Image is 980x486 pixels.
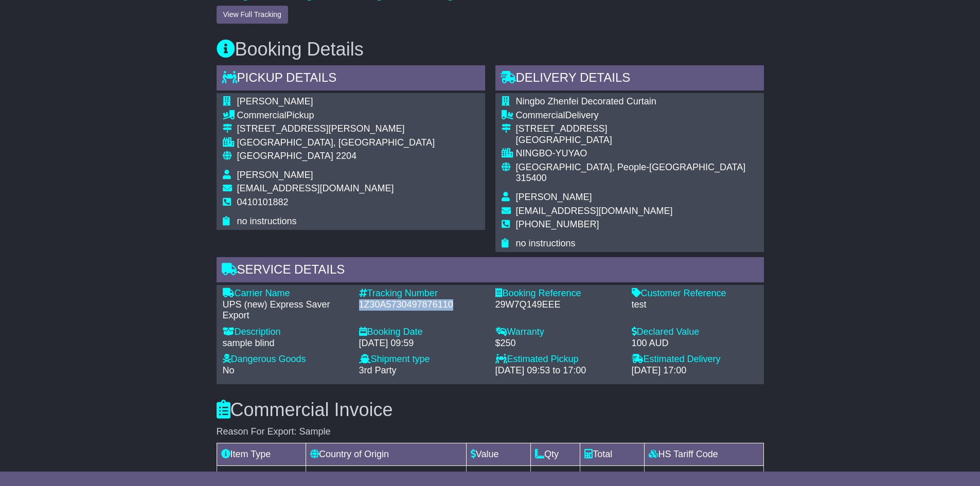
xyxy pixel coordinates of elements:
[223,288,349,299] div: Carrier Name
[237,183,394,193] span: [EMAIL_ADDRESS][DOMAIN_NAME]
[632,354,758,365] div: Estimated Delivery
[237,110,287,120] span: Commercial
[217,39,764,60] h3: Booking Details
[516,148,758,159] div: NINGBO-YUYAO
[237,197,289,207] span: 0410101882
[359,354,485,365] div: Shipment type
[217,65,485,93] div: Pickup Details
[516,162,746,172] span: [GEOGRAPHIC_DATA], People-[GEOGRAPHIC_DATA]
[223,299,349,321] div: UPS (new) Express Saver Export
[495,365,621,376] div: [DATE] 09:53 to 17:00
[237,123,435,135] div: [STREET_ADDRESS][PERSON_NAME]
[237,110,435,121] div: Pickup
[359,327,485,338] div: Booking Date
[336,151,357,161] span: 2204
[223,354,349,365] div: Dangerous Goods
[632,365,758,376] div: [DATE] 17:00
[495,327,621,338] div: Warranty
[237,137,435,149] div: [GEOGRAPHIC_DATA], [GEOGRAPHIC_DATA]
[580,443,645,465] td: Total
[359,299,485,311] div: 1Z30A5730497876110
[237,216,297,226] span: no instructions
[466,443,530,465] td: Value
[223,327,349,338] div: Description
[516,110,565,120] span: Commercial
[495,338,621,349] div: $250
[359,288,485,299] div: Tracking Number
[495,299,621,311] div: 29W7Q149EEE
[223,365,235,375] span: No
[516,110,758,121] div: Delivery
[516,219,599,229] span: [PHONE_NUMBER]
[632,327,758,338] div: Declared Value
[217,443,306,465] td: Item Type
[516,173,547,183] span: 315400
[516,192,592,202] span: [PERSON_NAME]
[217,257,764,285] div: Service Details
[516,135,758,146] div: [GEOGRAPHIC_DATA]
[359,338,485,349] div: [DATE] 09:59
[495,354,621,365] div: Estimated Pickup
[237,96,313,106] span: [PERSON_NAME]
[645,443,763,465] td: HS Tariff Code
[632,338,758,349] div: 100 AUD
[516,238,576,248] span: no instructions
[237,170,313,180] span: [PERSON_NAME]
[217,400,764,420] h3: Commercial Invoice
[495,65,764,93] div: Delivery Details
[516,96,656,106] span: Ningbo Zhenfei Decorated Curtain
[237,151,333,161] span: [GEOGRAPHIC_DATA]
[632,288,758,299] div: Customer Reference
[495,288,621,299] div: Booking Reference
[516,206,673,216] span: [EMAIL_ADDRESS][DOMAIN_NAME]
[306,443,467,465] td: Country of Origin
[217,6,288,24] button: View Full Tracking
[223,338,349,349] div: sample blind
[359,365,397,375] span: 3rd Party
[516,123,758,135] div: [STREET_ADDRESS]
[531,443,580,465] td: Qty
[217,426,764,438] div: Reason For Export: Sample
[632,299,758,311] div: test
